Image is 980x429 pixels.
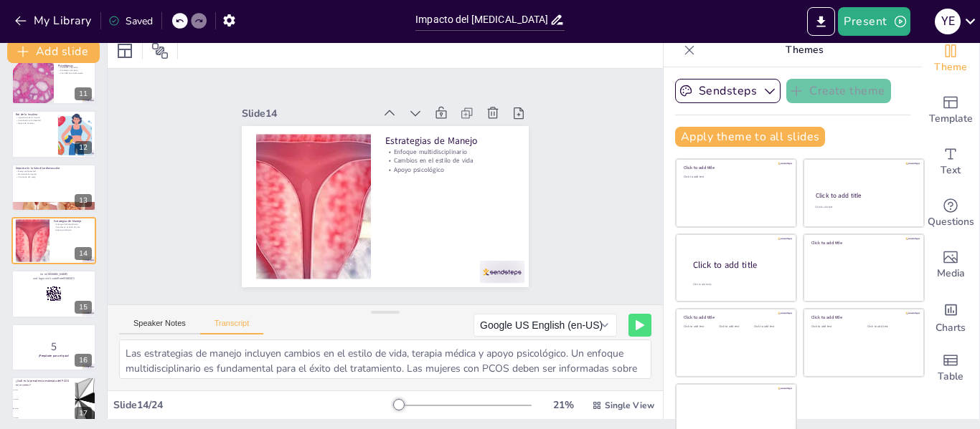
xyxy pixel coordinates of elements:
button: Apply theme to all slides [675,127,825,147]
p: Estrategias de Manejo [408,144,521,231]
p: Importancia de la insulina [16,117,54,120]
button: Y E [935,7,961,36]
button: Sendsteps [675,79,781,103]
p: Rol de la Insulina [16,112,54,117]
button: Play [628,314,651,337]
div: 12 [75,141,92,154]
button: Create theme [786,79,891,103]
p: Prioridad en el tratamiento [58,72,92,74]
div: Click to add text [815,206,910,209]
div: Click to add text [684,175,786,179]
div: 11 [11,57,96,105]
div: Click to add title [684,165,786,170]
p: Estrategias de Manejo [54,219,92,223]
p: Conciencia del riesgo [16,175,92,178]
div: Click to add body [693,282,783,286]
div: Click to add text [867,325,913,329]
span: Table [938,369,963,385]
button: Add slide [7,40,100,63]
div: Click to add text [811,325,857,329]
p: Cambios en el estilo de vida [398,162,508,245]
span: Text [941,163,961,178]
div: Click to add title [684,314,786,320]
p: Consideraciones Psicológicas [58,59,92,67]
button: My Library [11,9,98,32]
div: 16 [75,354,92,367]
strong: [DOMAIN_NAME] [47,273,67,276]
span: Template [929,111,973,127]
span: 20-25% [14,417,74,418]
p: Cambios en el estilo de vida [54,226,92,228]
div: Click to add text [684,325,716,329]
div: 14 [75,247,92,260]
p: Enfoque multidisciplinario [403,155,513,238]
div: Get real-time input from your audience [922,188,979,239]
button: Transcript [200,319,264,334]
span: Theme [934,59,967,75]
p: Apoyo psicológico [54,228,92,231]
button: Google US English (en-US) [473,314,617,337]
div: 17 [75,407,92,420]
div: Add images, graphics, shapes or video [922,239,979,291]
div: Slide 14 / 24 [113,398,394,412]
p: and login with code [16,276,92,281]
p: Apoyo psicológico [392,169,502,252]
p: Go to [16,273,92,277]
div: Click to add title [816,191,911,200]
div: 16 [11,324,96,371]
p: Estrategias de apoyo [58,69,92,72]
div: Click to add text [754,325,786,329]
p: Mejora de síntomas [16,122,54,125]
div: Add text boxes [922,136,979,188]
p: Riesgo cardiovascular [16,170,92,173]
div: Add a table [922,342,979,394]
div: Y E [935,9,961,34]
div: 11 [75,87,92,100]
div: Click to add title [811,240,914,246]
strong: ¡Prepárate para el quiz! [39,353,69,357]
div: Layout [113,39,136,62]
div: Click to add title [811,314,914,320]
span: Single View [605,400,654,411]
div: Click to add title [693,259,785,271]
button: Export to PowerPoint [807,7,835,36]
p: 5 [16,339,92,355]
div: Saved [108,14,153,28]
p: Monitorización regular [16,173,92,175]
span: Questions [928,214,974,230]
p: Impacto en la Salud Cardiovascular [16,166,92,170]
span: Position [151,42,169,59]
span: 14-19% [14,408,74,409]
span: Charts [936,320,966,336]
div: 12 [11,110,96,158]
div: 15 [75,301,92,314]
span: Media [937,266,965,281]
p: Themes [701,33,908,67]
button: Speaker Notes [119,319,200,334]
div: Click to add text [719,325,751,329]
div: 21 % [546,398,580,412]
div: Add charts and graphs [922,291,979,342]
span: 5-10% [14,390,74,391]
span: 10-15% [14,398,74,400]
textarea: Las estrategias de manejo incluyen cambios en el estilo de vida, terapia médica y apoyo psicológi... [119,339,651,379]
div: 17 [11,377,96,424]
p: Contribución a la obesidad [16,120,54,122]
button: Present [838,7,910,36]
div: 13 [75,194,92,207]
div: 15 [11,270,96,317]
div: Slide 14 [308,37,423,126]
input: Insert title [415,9,550,30]
p: ¿Cuál es la prevalencia estimada del PCOS en mujeres? [16,379,71,387]
div: Change the overall theme [922,33,979,85]
div: 14 [11,217,96,264]
div: Add ready made slides [922,85,979,136]
div: 13 [11,164,96,211]
p: Ansiedad y depresión [58,66,92,69]
p: Enfoque multidisciplinario [54,223,92,226]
